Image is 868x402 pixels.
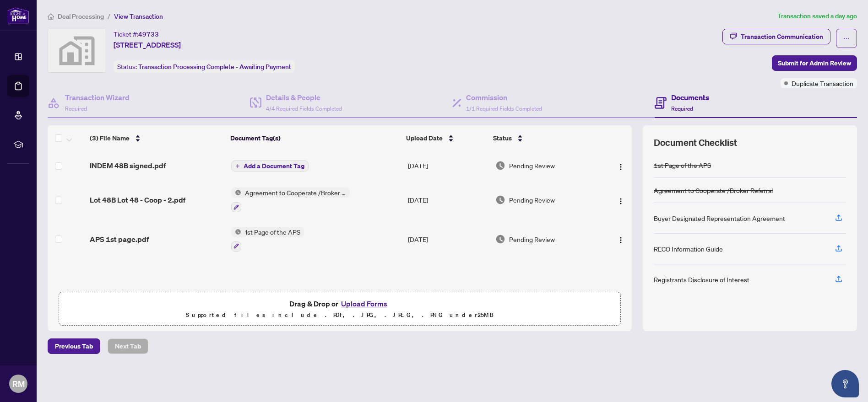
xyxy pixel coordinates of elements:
button: Transaction Communication [722,29,830,44]
div: RECO Information Guide [654,244,723,254]
button: Logo [613,232,628,247]
span: 1st Page of the APS [241,227,304,237]
span: plus [235,164,240,168]
div: Buyer Designated Representation Agreement [654,213,785,223]
span: Pending Review [509,161,555,171]
span: Drag & Drop orUpload FormsSupported files include .PDF, .JPG, .JPEG, .PNG under25MB [59,292,620,326]
button: Open asap [831,370,859,397]
article: Transaction saved a day ago [777,11,857,21]
h4: Documents [671,92,709,103]
img: Status Icon [231,227,241,237]
span: Submit for Admin Review [778,56,851,70]
h4: Details & People [266,92,342,103]
span: Required [671,105,693,112]
h4: Commission [466,92,542,103]
img: svg%3e [48,29,106,72]
span: View Transaction [114,12,163,21]
span: Transaction Processing Complete - Awaiting Payment [138,63,291,71]
span: home [48,13,54,20]
li: / [108,11,110,21]
img: Logo [617,163,624,171]
button: Logo [613,158,628,173]
img: logo [7,7,29,24]
span: Pending Review [509,234,555,244]
span: (3) File Name [90,133,130,143]
span: Required [65,105,87,112]
button: Add a Document Tag [231,161,309,172]
button: Submit for Admin Review [772,55,857,71]
div: 1st Page of the APS [654,160,711,170]
span: Status [493,133,512,143]
img: Document Status [495,195,505,205]
button: Logo [613,193,628,207]
span: 1/1 Required Fields Completed [466,105,542,112]
td: [DATE] [404,151,492,180]
span: INDEM 48B signed.pdf [90,160,166,171]
img: Document Status [495,161,505,171]
img: Document Status [495,234,505,244]
span: [STREET_ADDRESS] [114,39,181,50]
span: Lot 48B Lot 48 - Coop - 2.pdf [90,194,185,205]
button: Status IconAgreement to Cooperate /Broker Referral [231,188,350,212]
td: [DATE] [404,220,492,259]
span: Drag & Drop or [289,298,390,310]
td: [DATE] [404,180,492,220]
div: Status: [114,60,295,73]
h4: Transaction Wizard [65,92,130,103]
img: Logo [617,236,624,244]
span: 4/4 Required Fields Completed [266,105,342,112]
button: Previous Tab [48,338,100,354]
span: Upload Date [406,133,443,143]
button: Next Tab [108,338,148,354]
th: Upload Date [402,125,489,151]
img: Logo [617,198,624,205]
p: Supported files include .PDF, .JPG, .JPEG, .PNG under 25 MB [65,310,615,321]
span: RM [12,377,25,390]
button: Upload Forms [338,298,390,310]
span: Add a Document Tag [244,163,304,169]
span: Deal Processing [58,12,104,21]
span: APS 1st page.pdf [90,234,149,245]
div: Registrants Disclosure of Interest [654,274,749,284]
span: ellipsis [843,35,850,42]
span: 49733 [138,30,159,38]
span: Pending Review [509,195,555,205]
div: Transaction Communication [741,29,823,44]
button: Status Icon1st Page of the APS [231,227,304,252]
th: Document Tag(s) [227,125,402,151]
span: Agreement to Cooperate /Broker Referral [241,188,350,198]
div: Agreement to Cooperate /Broker Referral [654,185,773,195]
button: Add a Document Tag [231,160,309,172]
div: Ticket #: [114,29,159,39]
th: (3) File Name [86,125,227,151]
span: Duplicate Transaction [792,78,853,88]
img: Status Icon [231,188,241,198]
span: Previous Tab [55,339,93,354]
span: Document Checklist [654,136,737,149]
th: Status [489,125,598,151]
